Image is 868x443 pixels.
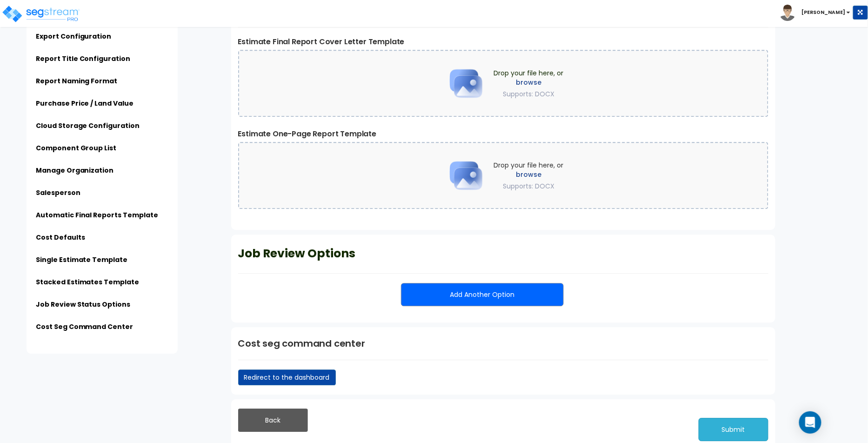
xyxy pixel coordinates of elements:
[36,322,134,331] a: Cost Seg Command Center
[238,369,336,385] a: Redirect to the dashboard
[401,283,564,306] button: Add Another Option
[699,418,768,441] button: Submit
[238,128,768,140] label: Estimate One-Page Report Template
[494,68,564,99] span: Drop your file here, or
[494,161,564,191] span: Drop your file here, or
[238,36,768,47] label: Estimate Final Report Cover Letter Template
[503,89,554,99] span: Supports: DOCX
[36,54,131,63] a: Report Title Configuration
[503,181,554,191] span: Supports: DOCX
[36,233,85,242] a: Cost Defaults
[36,76,118,86] a: Report Naming Format
[799,411,821,434] div: Open Intercom Messenger
[36,300,131,309] a: Job Review Status Options
[494,170,564,179] label: browse
[238,409,308,432] button: Back
[238,244,768,264] p: Job Review Options
[36,210,159,220] a: Automatic Final Reports Template
[802,9,846,16] b: [PERSON_NAME]
[443,60,489,107] img: Upload Icon
[36,277,140,287] a: Stacked Estimates Template
[494,78,564,87] label: browse
[36,255,128,264] a: Single Estimate Template
[36,32,112,41] a: Export Configuration
[1,5,80,23] img: logo_pro_r.png
[36,166,114,175] a: Manage Organization
[780,5,796,21] img: avatar.png
[36,188,80,197] a: Salesperson
[238,336,768,350] h1: Cost seg command center
[36,143,117,153] a: Component Group List
[36,99,134,108] a: Purchase Price / Land Value
[443,152,489,199] img: Upload Icon
[36,121,140,130] a: Cloud Storage Configuration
